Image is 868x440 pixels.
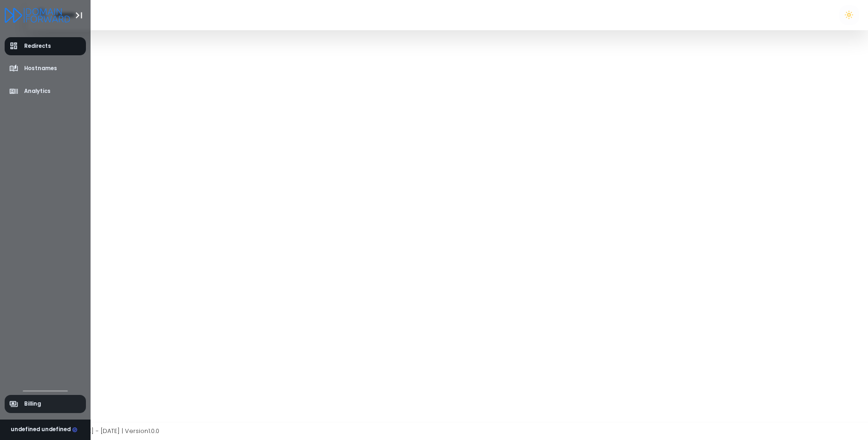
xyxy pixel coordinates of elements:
[5,8,70,21] a: Logo
[24,42,51,50] span: Redirects
[24,87,51,95] span: Analytics
[5,82,86,100] a: Analytics
[24,400,41,408] span: Billing
[5,59,86,78] a: Hostnames
[5,37,86,55] a: Redirects
[24,65,57,72] span: Hostnames
[70,7,88,24] button: Toggle Aside
[11,426,78,434] div: undefined undefined
[36,427,159,435] span: Copyright © [DATE] - [DATE] | Version 1.0.0
[5,395,86,413] a: Billing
